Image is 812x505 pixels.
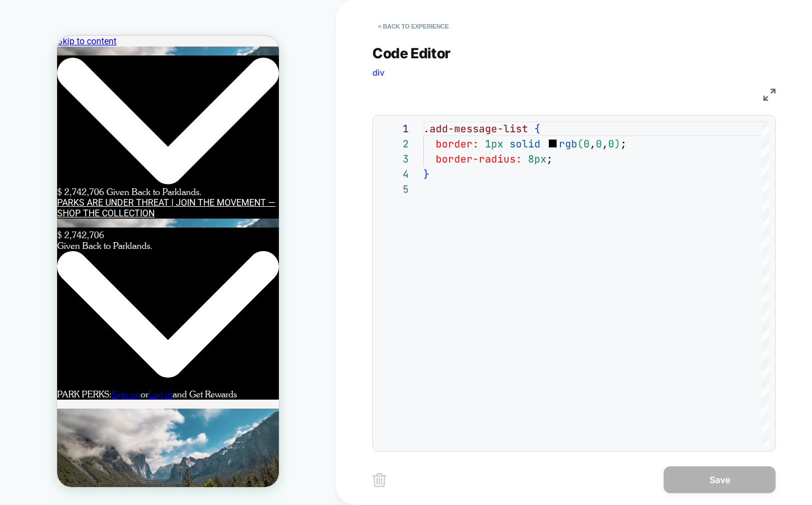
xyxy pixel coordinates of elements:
[202,8,245,26] span: Theme: MAIN
[91,353,115,364] a: Log in
[379,151,409,166] div: 3
[423,122,528,135] span: .add-message-list
[90,8,179,26] span: PRODUCT: Acadia Moose Quarter Zip Fleece
[602,137,608,150] span: ,
[620,137,627,150] span: ;
[510,137,540,150] span: solid
[423,168,430,180] span: }
[763,89,776,101] img: fullscreen
[596,137,602,150] span: 0
[372,17,454,35] button: < Back to experience
[614,137,620,150] span: )
[54,353,83,364] a: Sign up
[559,137,577,150] span: rgb
[590,137,596,150] span: ,
[372,67,385,78] span: div
[547,152,553,165] span: ;
[372,473,386,487] img: delete
[372,45,451,62] span: Code Editor
[436,137,479,150] span: border:
[577,137,584,150] span: (
[379,166,409,182] div: 4
[7,151,144,161] span: 2,742,706 Given Back to Parklands.
[436,152,522,165] span: border-radius:
[534,122,540,135] span: {
[584,137,590,150] span: 0
[379,121,409,136] div: 1
[608,137,614,150] span: 0
[528,152,547,165] span: 8px
[379,182,409,197] div: 5
[374,88,426,101] div: CSS
[379,136,409,151] div: 2
[485,137,503,150] span: 1px
[664,466,776,493] button: Save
